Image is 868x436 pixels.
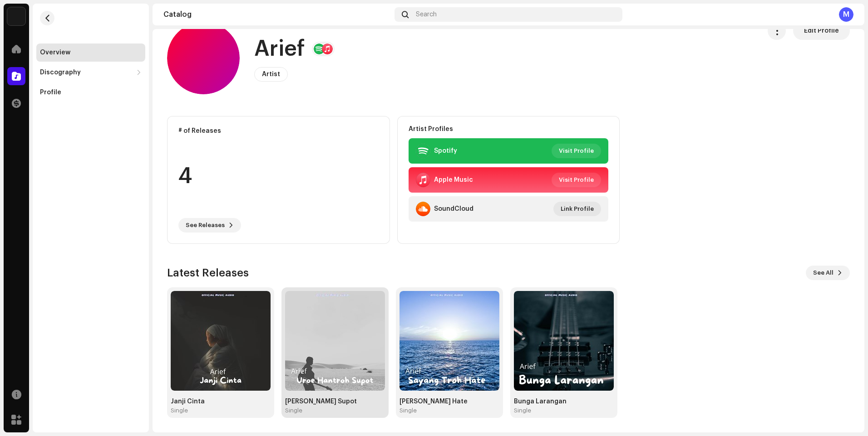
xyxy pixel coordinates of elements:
button: Visit Profile [552,144,601,158]
img: 6dd7b4d7-3879-45d0-8752-9e3d3f8c25e9 [285,291,385,391]
span: Link Profile [561,200,594,218]
div: [PERSON_NAME] Hate [399,398,499,405]
span: See Releases [186,216,225,234]
div: Discography [40,69,81,76]
button: See All [806,266,850,280]
div: M [839,7,853,22]
strong: Artist Profiles [409,126,453,133]
button: Link Profile [553,202,601,216]
div: # of Releases [178,127,379,135]
div: Single [171,407,188,414]
div: Apple Music [434,176,473,184]
div: Single [399,407,417,414]
img: 64f15ab7-a28a-4bb5-a164-82594ec98160 [7,7,25,25]
img: 31649840-f3c5-4815-83a6-f4b9f576eb6f [399,291,499,391]
re-o-card-data: # of Releases [167,116,390,244]
span: Visit Profile [559,142,594,160]
re-m-nav-item: Profile [36,83,145,102]
img: f43eef57-cb00-44ad-b308-72e60ab55aa0 [171,291,271,391]
div: Single [285,407,302,414]
div: Janji Cinta [171,398,271,405]
div: Spotify [434,147,457,155]
h3: Latest Releases [167,266,249,280]
button: Visit Profile [552,173,601,187]
img: b79babce-28c7-47bf-b4de-94e0f597a78e [514,291,614,391]
button: Edit Profile [793,22,850,40]
button: See Releases [178,218,241,233]
div: Overview [40,49,70,56]
h1: Arief [254,34,305,63]
span: Visit Profile [559,171,594,189]
span: Edit Profile [804,22,839,40]
div: Catalog [163,11,391,18]
re-m-nav-dropdown: Discography [36,63,145,82]
div: Single [514,407,531,414]
div: Profile [40,89,61,96]
span: Artist [262,71,280,78]
re-m-nav-item: Overview [36,44,145,62]
div: Bunga Larangan [514,398,614,405]
span: See All [813,264,833,282]
span: Search [416,11,437,18]
div: [PERSON_NAME] Supot [285,398,385,405]
div: SoundCloud [434,205,473,213]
